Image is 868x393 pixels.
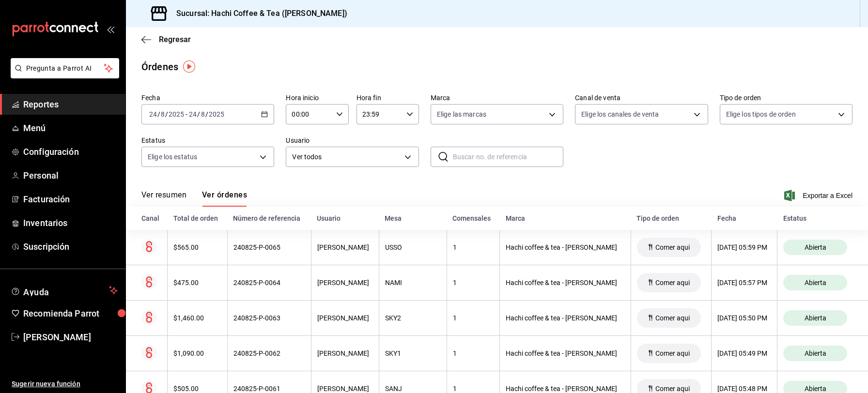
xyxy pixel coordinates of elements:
div: [DATE] 05:59 PM [717,243,771,251]
button: open_drawer_menu [107,25,114,33]
div: Tipo de orden [636,214,706,222]
div: 240825-P-0062 [233,349,305,357]
span: Configuración [23,145,118,158]
div: 1 [453,279,494,287]
div: Órdenes [141,60,178,74]
div: Hachi coffee & tea - [PERSON_NAME] [506,314,625,322]
span: / [197,110,200,118]
span: / [205,110,208,118]
div: Hachi coffee & tea - [PERSON_NAME] [506,243,625,251]
span: Personal [23,169,118,182]
div: 240825-P-0061 [233,385,305,393]
input: Buscar no. de referencia [453,147,563,166]
input: ---- [208,110,225,118]
div: USSO [385,243,441,251]
div: 1 [453,349,494,357]
span: Comer aqui [651,314,694,322]
div: Total de orden [173,214,221,222]
label: Marca [431,94,563,101]
div: Hachi coffee & tea - [PERSON_NAME] [506,279,625,287]
div: $475.00 [173,279,221,287]
input: -- [201,110,205,118]
span: Menú [23,121,118,135]
button: Ver resumen [141,190,186,207]
span: Regresar [159,35,191,44]
div: Usuario [317,214,373,222]
input: -- [160,110,165,118]
span: - [186,110,187,118]
button: Ver órdenes [202,190,247,207]
div: $505.00 [173,385,221,393]
div: [DATE] 05:50 PM [717,314,771,322]
button: Regresar [141,35,191,44]
input: -- [188,110,197,118]
span: Comer aqui [651,243,694,251]
span: / [165,110,168,118]
div: Canal [141,214,162,222]
div: SKY1 [385,349,441,357]
span: Ver todos [292,152,401,162]
div: [DATE] 05:57 PM [717,279,771,287]
div: Fecha [717,214,772,222]
div: [PERSON_NAME] [317,349,373,357]
div: 240825-P-0065 [233,243,305,251]
div: [PERSON_NAME] [317,243,373,251]
span: Elige los canales de venta [581,109,659,119]
button: Exportar a Excel [786,190,852,201]
div: Marca [506,214,625,222]
div: [DATE] 05:48 PM [717,385,771,393]
div: 240825-P-0063 [233,314,305,322]
span: Abierta [801,279,830,287]
span: Elige las marcas [437,109,486,119]
a: Pregunta a Parrot AI [7,70,119,80]
span: Abierta [801,385,830,393]
input: ---- [168,110,185,118]
span: Ayuda [23,285,105,296]
label: Hora fin [356,94,419,101]
div: $565.00 [173,243,221,251]
div: Hachi coffee & tea - [PERSON_NAME] [506,385,625,393]
div: Comensales [452,214,494,222]
span: Comer aqui [651,385,694,393]
span: Comer aqui [651,349,694,357]
div: $1,090.00 [173,349,221,357]
span: [PERSON_NAME] [23,331,118,344]
span: Elige los tipos de orden [726,109,796,119]
div: $1,460.00 [173,314,221,322]
div: 1 [453,243,494,251]
span: Comer aqui [651,279,694,287]
span: Reportes [23,98,118,111]
div: [PERSON_NAME] [317,385,373,393]
div: Número de referencia [233,214,305,222]
div: Mesa [385,214,441,222]
div: 240825-P-0064 [233,279,305,287]
span: Elige los estatus [148,152,197,162]
span: Facturación [23,193,118,206]
label: Estatus [141,137,274,144]
div: SKY2 [385,314,441,322]
label: Tipo de orden [720,94,852,101]
label: Usuario [286,137,418,144]
span: Inventarios [23,216,118,229]
span: Abierta [801,243,830,251]
input: -- [149,110,157,118]
div: navigation tabs [141,190,247,207]
div: [PERSON_NAME] [317,314,373,322]
img: Tooltip marker [183,60,195,73]
div: 1 [453,385,494,393]
div: [PERSON_NAME] [317,279,373,287]
div: Estatus [783,214,852,222]
span: Abierta [801,314,830,322]
label: Canal de venta [575,94,708,101]
span: Suscripción [23,240,118,253]
h3: Sucursal: Hachi Coffee & Tea ([PERSON_NAME]) [169,8,347,19]
div: NAMI [385,279,441,287]
div: [DATE] 05:49 PM [717,349,771,357]
div: Hachi coffee & tea - [PERSON_NAME] [506,349,625,357]
span: Recomienda Parrot [23,307,118,320]
span: Sugerir nueva función [12,379,118,389]
label: Fecha [141,94,274,101]
span: / [157,110,160,118]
